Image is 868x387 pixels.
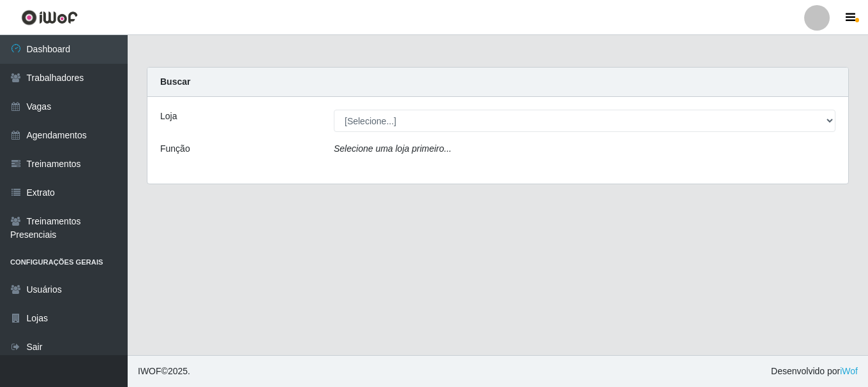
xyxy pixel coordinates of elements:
span: IWOF [138,366,161,376]
i: Selecione uma loja primeiro... [334,143,451,154]
label: Loja [160,110,177,123]
strong: Buscar [160,77,190,87]
span: © 2025 . [138,365,190,378]
span: Desenvolvido por [771,365,858,378]
img: CoreUI Logo [21,10,78,26]
label: Função [160,142,190,156]
a: iWof [840,366,858,376]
